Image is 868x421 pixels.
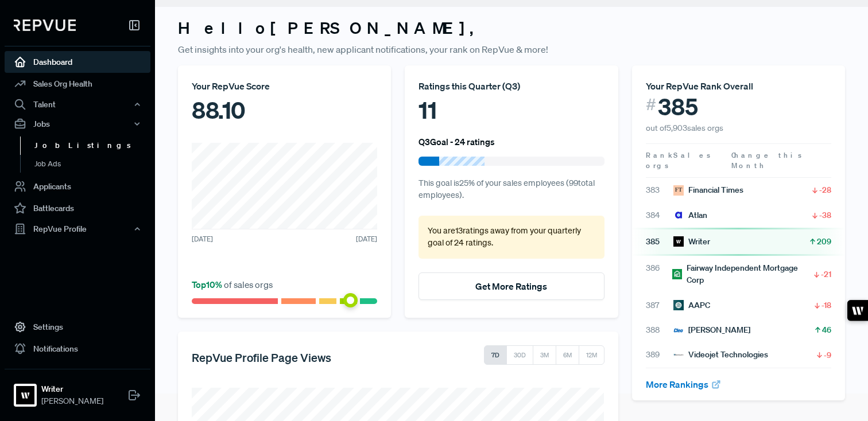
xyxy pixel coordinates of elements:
[672,262,812,286] div: Fairway Independent Mortgage Corp
[192,279,224,290] span: Top 10 %
[418,137,495,147] h6: Q3 Goal - 24 ratings
[819,184,831,196] span: -28
[646,379,722,390] a: More Rankings
[646,349,673,361] span: 389
[20,137,166,155] a: Job Listings
[646,324,673,336] span: 388
[821,299,831,311] span: -18
[646,80,753,92] span: Your RepVue Rank Overall
[16,386,34,404] img: Writer
[658,93,698,120] span: 385
[178,18,845,38] h3: Hello [PERSON_NAME] ,
[646,236,673,248] span: 385
[646,299,673,311] span: 387
[5,114,150,134] button: Jobs
[817,236,831,247] span: 209
[672,269,682,279] img: Fairway Independent Mortgage Corp
[5,197,150,219] a: Battlecards
[428,225,595,250] p: You are 13 ratings away from your quarterly goal of 24 ratings .
[673,325,684,336] img: Cleo
[418,93,604,127] div: 11
[673,236,710,248] div: Writer
[824,349,831,361] span: -9
[192,350,331,364] h5: RepVue Profile Page Views
[5,95,150,114] button: Talent
[673,209,707,221] div: Atlan
[646,93,656,116] span: #
[731,150,804,170] span: Change this Month
[673,185,684,196] img: Financial Times
[192,279,273,290] span: of sales orgs
[673,184,743,196] div: Financial Times
[646,123,723,133] span: out of 5,903 sales orgs
[673,324,750,336] div: [PERSON_NAME]
[5,176,150,197] a: Applicants
[41,395,103,407] span: [PERSON_NAME]
[673,299,710,311] div: AAPC
[192,234,213,244] span: [DATE]
[646,150,712,170] span: Sales orgs
[14,20,76,31] img: RepVue
[5,316,150,338] a: Settings
[673,349,768,361] div: Videojet Technologies
[418,177,604,202] p: This goal is 25 % of your sales employees ( 99 total employees).
[646,184,673,196] span: 383
[5,369,150,412] a: WriterWriter[PERSON_NAME]
[192,79,377,93] div: Your RepVue Score
[673,350,684,360] img: Videojet Technologies
[5,219,150,239] button: RepVue Profile
[5,73,150,95] a: Sales Org Health
[819,209,831,221] span: -38
[506,345,533,365] button: 30D
[484,345,507,365] button: 7D
[5,51,150,73] a: Dashboard
[533,345,556,365] button: 3M
[821,268,831,280] span: -21
[822,324,831,336] span: 46
[556,345,579,365] button: 6M
[579,345,604,365] button: 12M
[20,155,166,173] a: Job Ads
[646,150,673,161] span: Rank
[673,236,684,247] img: Writer
[673,210,684,220] img: Atlan
[41,383,103,395] strong: Writer
[5,338,150,360] a: Notifications
[646,262,672,286] span: 386
[418,79,604,93] div: Ratings this Quarter ( Q3 )
[356,234,377,244] span: [DATE]
[646,209,673,221] span: 384
[178,42,845,56] p: Get insights into your org's health, new applicant notifications, your rank on RepVue & more!
[418,272,604,300] button: Get More Ratings
[673,300,684,310] img: AAPC
[192,93,377,127] div: 88.10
